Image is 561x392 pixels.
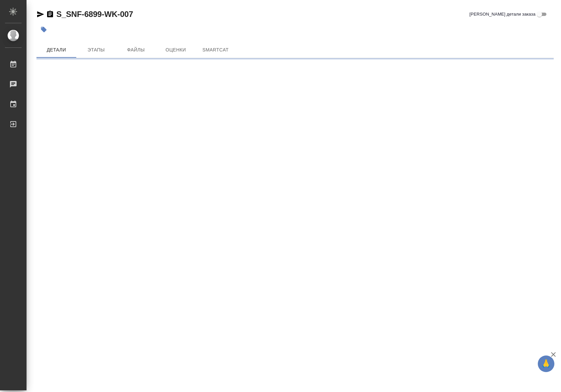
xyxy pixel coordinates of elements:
span: 🙏 [540,357,552,371]
span: Оценки [160,46,192,54]
button: Скопировать ссылку для ЯМессенджера [36,10,44,18]
span: SmartCat [200,46,231,54]
span: Файлы [120,46,152,54]
button: Скопировать ссылку [46,10,54,18]
span: Этапы [80,46,112,54]
span: [PERSON_NAME] детали заказа [469,11,535,18]
button: 🙏 [538,355,554,372]
a: S_SNF-6899-WK-007 [56,10,133,19]
button: Добавить тэг [36,22,51,37]
span: Детали [40,46,72,54]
